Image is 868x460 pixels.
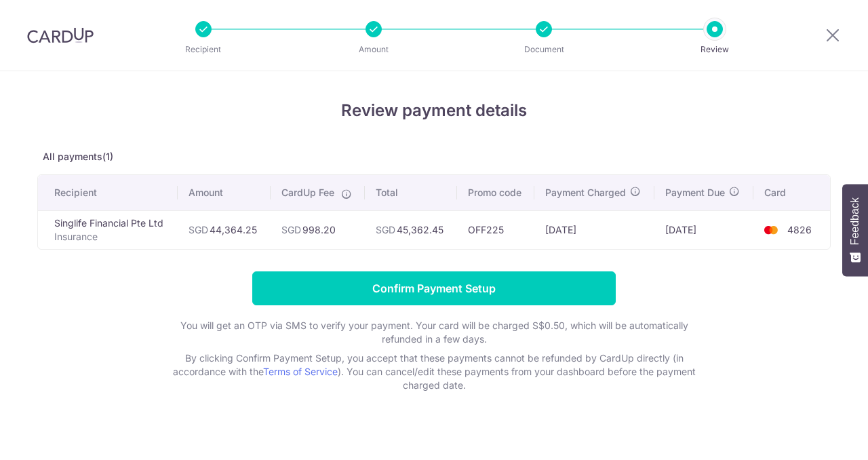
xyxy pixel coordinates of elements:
p: Recipient [153,43,254,56]
span: SGD [376,224,395,235]
span: SGD [189,224,208,235]
p: Document [494,43,594,56]
span: Payment Charged [545,186,626,199]
td: OFF225 [457,210,534,249]
img: CardUp [27,27,94,43]
span: SGD [281,224,301,235]
th: Amount [178,175,271,210]
p: Review [665,43,765,56]
h4: Review payment details [37,98,831,123]
iframe: Opens a widget where you can find more information [781,419,854,453]
p: All payments(1) [37,150,831,164]
input: Confirm Payment Setup [252,271,616,305]
td: Singlife Financial Pte Ltd [38,210,178,249]
button: Feedback - Show survey [842,184,868,276]
span: CardUp Fee [281,186,334,199]
th: Promo code [457,175,534,210]
p: Insurance [54,230,167,244]
th: Total [365,175,456,210]
a: Terms of Service [263,366,338,377]
span: 4826 [787,224,812,235]
td: 44,364.25 [178,210,271,249]
p: You will get an OTP via SMS to verify your payment. Your card will be charged S$0.50, which will ... [163,319,705,346]
img: <span class="translation_missing" title="translation missing: en.account_steps.new_confirm_form.b... [757,222,785,238]
td: [DATE] [534,210,655,249]
th: Recipient [38,175,178,210]
span: Feedback [849,197,861,245]
td: 45,362.45 [365,210,456,249]
th: Card [753,175,830,210]
p: By clicking Confirm Payment Setup, you accept that these payments cannot be refunded by CardUp di... [163,351,705,392]
span: Payment Due [665,186,725,199]
td: 998.20 [271,210,366,249]
p: Amount [323,43,424,56]
td: [DATE] [654,210,753,249]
